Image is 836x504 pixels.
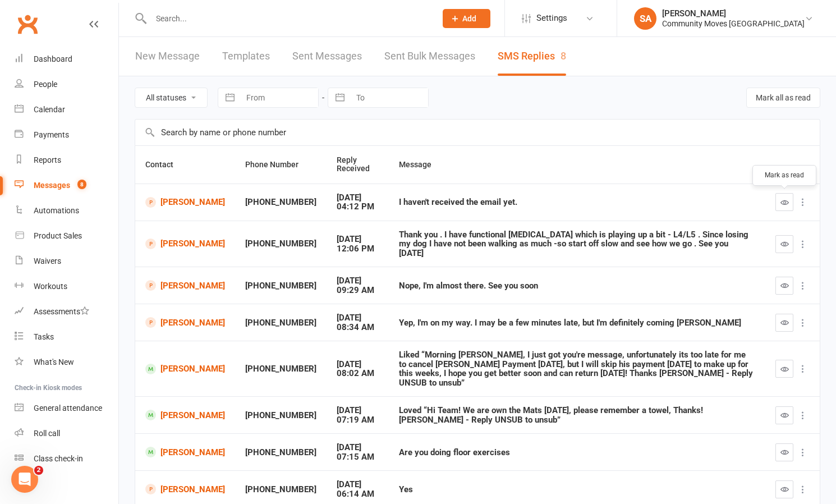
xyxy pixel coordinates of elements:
a: [PERSON_NAME] [145,280,225,291]
input: Search by name or phone number [135,120,820,145]
div: What's New [34,358,74,366]
div: Reports [34,155,61,164]
div: Yep, I'm on my way. I may be a few minutes late, but I'm definitely coming [PERSON_NAME] [399,318,755,328]
div: [PHONE_NUMBER] [245,448,316,457]
div: 12:06 PM [337,244,379,254]
div: Waivers [34,256,61,265]
button: Mark all as read [746,88,820,108]
div: Roll call [34,429,60,438]
div: [DATE] [337,406,379,415]
div: [DATE] [337,235,379,244]
div: 07:19 AM [337,415,379,425]
div: Thank you . I have functional [MEDICAL_DATA] which is playing up a bit - L4/L5 . Since losing my ... [399,230,755,258]
div: Are you doing floor exercises [399,448,755,457]
a: General attendance kiosk mode [15,396,118,421]
th: Phone Number [235,146,327,184]
th: Contact [135,146,235,184]
div: Yes [399,485,755,494]
div: [PHONE_NUMBER] [245,198,316,207]
input: To [350,88,428,107]
div: Messages [34,181,70,190]
a: [PERSON_NAME] [145,484,225,494]
a: [PERSON_NAME] [145,197,225,208]
a: Workouts [15,274,118,299]
div: [DATE] [337,313,379,323]
div: Tasks [34,332,54,341]
span: 8 [77,180,86,189]
div: Nope, I'm almost there. See you soon [399,281,755,291]
div: Automations [34,206,79,215]
div: 08:34 AM [337,323,379,332]
a: Class kiosk mode [15,446,118,471]
a: Product Sales [15,223,118,249]
input: Search... [148,11,428,26]
div: Community Moves [GEOGRAPHIC_DATA] [662,19,805,29]
div: [PERSON_NAME] [662,8,805,19]
div: 06:14 AM [337,489,379,499]
a: Waivers [15,249,118,274]
div: 8 [561,50,566,62]
div: Payments [34,130,69,139]
div: [DATE] [337,443,379,452]
div: [DATE] [337,480,379,489]
a: Roll call [15,421,118,446]
th: Reply Received [327,146,389,184]
div: 08:02 AM [337,369,379,378]
div: [DATE] [337,360,379,369]
div: People [34,80,57,89]
a: Reports [15,148,118,173]
a: Clubworx [13,10,42,38]
div: [PHONE_NUMBER] [245,485,316,494]
a: [PERSON_NAME] [145,239,225,249]
a: Assessments [15,299,118,324]
a: Dashboard [15,47,118,72]
a: Automations [15,198,118,223]
a: Sent Messages [292,37,362,76]
a: Tasks [15,324,118,350]
a: What's New [15,350,118,375]
th: Message [389,146,765,184]
a: Calendar [15,97,118,122]
a: Sent Bulk Messages [384,37,475,76]
div: 09:29 AM [337,286,379,295]
a: [PERSON_NAME] [145,447,225,457]
div: [PHONE_NUMBER] [245,411,316,420]
span: 2 [34,466,43,475]
div: Calendar [34,105,65,114]
input: From [240,88,318,107]
a: Templates [222,37,270,76]
a: New Message [135,37,200,76]
div: Dashboard [34,54,72,63]
button: Add [443,9,490,28]
a: Messages 8 [15,173,118,198]
a: Payments [15,122,118,148]
div: Class check-in [34,454,83,463]
a: SMS Replies8 [498,37,566,76]
div: Loved “Hi Team! We are own the Mats [DATE], please remember a towel, Thanks! [PERSON_NAME] - Repl... [399,406,755,424]
div: [DATE] [337,193,379,203]
div: Workouts [34,282,67,291]
div: 07:15 AM [337,452,379,462]
a: [PERSON_NAME] [145,410,225,420]
div: General attendance [34,404,102,413]
span: Add [462,14,476,23]
div: [PHONE_NUMBER] [245,318,316,328]
a: [PERSON_NAME] [145,317,225,328]
div: Liked “Morning [PERSON_NAME], I just got you're message, unfortunately its too late for me to can... [399,350,755,387]
div: [PHONE_NUMBER] [245,364,316,374]
div: Product Sales [34,231,82,240]
a: [PERSON_NAME] [145,364,225,374]
iframe: Intercom live chat [11,466,38,493]
div: SA [634,7,656,30]
div: [PHONE_NUMBER] [245,239,316,249]
span: Settings [536,6,567,31]
a: People [15,72,118,97]
div: 04:12 PM [337,202,379,212]
div: Assessments [34,307,89,316]
div: I haven't received the email yet. [399,198,755,207]
div: [PHONE_NUMBER] [245,281,316,291]
div: [DATE] [337,276,379,286]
